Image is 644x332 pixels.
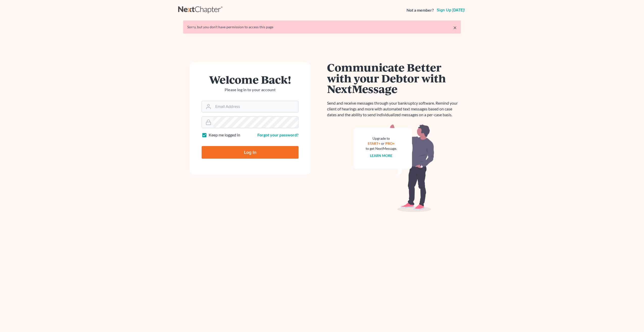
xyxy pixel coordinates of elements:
div: Sorry, but you don't have permission to access this page [187,25,457,30]
p: Send and receive messages through your bankruptcy software. Remind your client of hearings and mo... [327,100,461,118]
label: Keep me logged in [209,132,240,138]
img: nextmessage_bg-59042aed3d76b12b5cd301f8e5b87938c9018125f34e5fa2b7a6b67550977c72.svg [354,124,434,212]
div: to get NextMessage. [366,146,397,151]
input: Log In [202,146,299,159]
h1: Communicate Better with your Debtor with NextMessage [327,62,461,94]
a: START+ [368,141,381,146]
a: PRO+ [386,141,395,146]
strong: Not a member? [407,7,434,13]
a: Sign up [DATE]! [436,8,466,12]
a: Learn more [370,153,393,158]
p: Please log in to your account [202,87,299,93]
a: × [453,25,457,31]
input: Email Address [213,101,298,112]
h1: Welcome Back! [202,74,299,85]
a: Forgot your password? [257,132,299,137]
span: or [381,141,385,146]
div: Upgrade to [366,136,397,141]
